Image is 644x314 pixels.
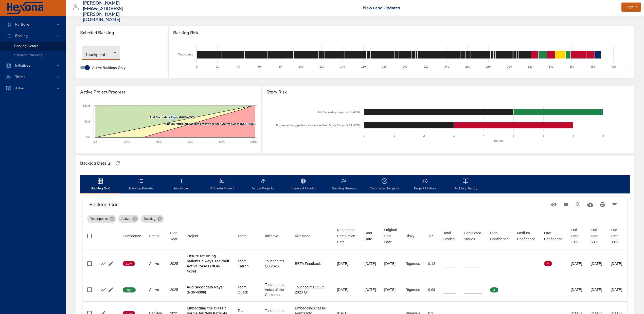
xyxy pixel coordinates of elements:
span: Backlog Grid [83,178,118,191]
b: Add Secondary Payer (NGP-4396) [187,285,224,294]
div: BETA Feedback [295,261,329,266]
span: Low [123,261,135,266]
span: Initiatives [11,63,34,68]
span: Milestone [295,233,329,239]
div: Plan Year [170,230,178,242]
text: 100% [250,140,257,143]
div: Sort [544,230,563,242]
text: 380 [591,65,595,68]
div: Backlog [141,215,164,223]
span: Project History [408,178,442,191]
button: Show Burnup [99,286,107,293]
img: Hexona [6,2,44,14]
text: Ensure returning patients always see their Active Cases (NGP-4789) [276,124,361,127]
div: 2025 [170,287,178,292]
div: [DATE] [384,261,397,266]
div: Sort [428,233,433,239]
div: Touchpoints [82,46,120,60]
div: Completed Stories [464,230,482,242]
text: 240 [444,65,449,68]
span: Project [187,233,229,239]
text: 4 [483,134,485,137]
span: Low Confidence [544,230,563,242]
div: Sort [443,230,456,242]
div: Sort [238,233,246,239]
span: Teams [11,74,29,79]
span: Scenario Planning [14,53,43,57]
div: Sort [405,233,414,239]
span: Backlog Priority [124,178,158,191]
span: Admin [11,86,30,91]
span: 0 [517,288,525,292]
text: Touchpoints [178,53,193,56]
span: High [123,288,136,292]
button: Print [596,199,609,211]
button: Search [572,199,584,211]
div: TP [428,233,433,239]
b: Ensure returning patients always see their Active Cases (NGP-4789) [187,254,229,273]
span: Logout [625,4,637,10]
div: [DATE] [365,261,376,266]
div: [DATE] [365,287,376,292]
div: Status [149,233,159,239]
span: Backlog Burnup [327,178,361,191]
button: Edit Project Details [107,286,115,293]
span: Completed Projects [367,178,402,191]
text: 220 [424,65,428,68]
div: Sort [365,230,376,242]
text: 3 [453,134,455,137]
span: Active Project Progress [80,90,257,95]
div: Requested Completion Date [337,227,356,245]
div: Touchpoints Q3 2025 [265,259,287,269]
text: 80% [219,140,225,143]
text: 40% [156,140,162,143]
text: 6 [543,134,544,137]
button: Show Burnup [99,260,107,267]
span: 0 [490,261,498,266]
div: Rigorous [405,287,420,292]
span: Active [118,216,133,221]
span: New Project [164,178,199,191]
text: 60% [187,140,193,143]
div: Active [149,287,162,292]
div: Start Date [365,230,376,242]
button: Download CSV [584,199,596,211]
div: Confidence [123,233,141,239]
div: Risky [405,233,414,239]
div: 0.12 [428,261,435,266]
div: Original End Date [384,227,397,245]
text: 80 [279,65,282,68]
text: 40 [237,65,240,68]
div: Medium Confidence [517,230,536,242]
div: Team Quack [238,285,257,295]
text: 60 [258,65,261,68]
span: Forecast Charts [286,178,320,191]
div: Active [118,215,138,223]
div: [DATE] [571,287,583,292]
text: 8 [602,134,604,137]
span: Backlog Risk [173,30,630,35]
div: Total Stories [443,230,456,242]
text: 20 [216,65,219,68]
div: 2025 [170,261,178,266]
span: Backlog [141,216,158,221]
div: Sort [187,233,198,239]
text: 5 [513,134,514,137]
span: 0 [544,288,552,292]
div: Milestone [295,233,310,239]
div: Team [238,233,246,239]
button: Edit Project Details [107,260,115,267]
span: Initiative [265,233,287,239]
div: Sort [490,230,509,242]
div: Sort [149,233,159,239]
div: Team Kaizen [238,259,257,269]
text: 400 [611,65,616,68]
div: High Confidence [490,230,509,242]
text: 7 [573,134,574,137]
div: Sort [170,230,178,242]
text: Add Secondary Payer (NGP-4396) [150,116,194,119]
